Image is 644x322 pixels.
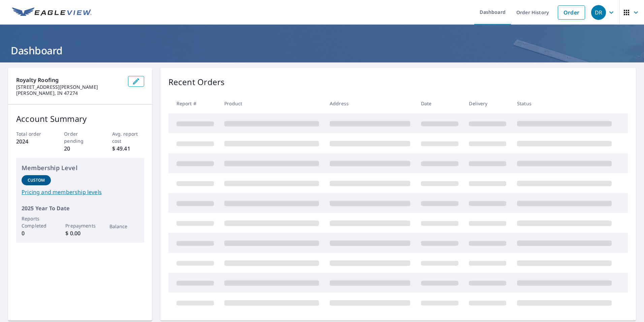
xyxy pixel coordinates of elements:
p: [STREET_ADDRESS][PERSON_NAME] [16,84,123,90]
p: Reports Completed [22,215,51,229]
h1: Dashboard [8,44,636,57]
p: Account Summary [16,113,144,125]
p: Membership Level [22,163,139,172]
p: [PERSON_NAME], IN 47274 [16,90,123,96]
p: Avg. report cost [112,130,144,144]
p: Custom [28,177,45,183]
th: Address [324,93,416,113]
p: Prepayments [65,222,95,229]
a: Order [558,5,585,20]
a: Pricing and membership levels [22,188,139,196]
th: Report # [168,93,219,113]
p: $ 49.41 [112,144,144,153]
th: Date [416,93,464,113]
p: Royalty Roofing [16,76,123,84]
p: 2024 [16,137,48,145]
p: Recent Orders [168,76,225,88]
p: 2025 Year To Date [22,204,139,212]
th: Product [219,93,324,113]
p: $ 0.00 [65,229,95,237]
p: Order pending [64,130,96,144]
p: 0 [22,229,51,237]
img: EV Logo [12,7,92,18]
th: Status [512,93,617,113]
th: Delivery [463,93,512,113]
p: Balance [109,223,139,230]
p: 20 [64,144,96,153]
div: DR [591,5,606,20]
p: Total order [16,130,48,137]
